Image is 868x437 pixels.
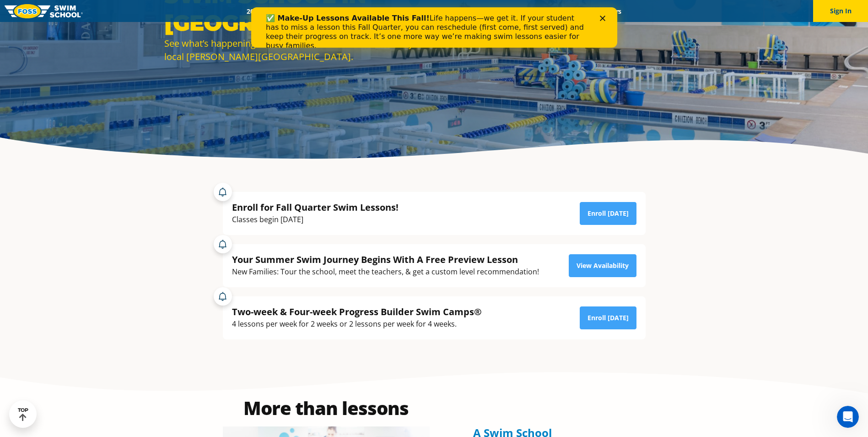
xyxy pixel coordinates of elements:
[232,213,399,226] div: Classes begin [DATE]
[837,406,859,428] iframe: Intercom live chat
[580,202,636,225] a: Enroll [DATE]
[15,6,178,15] b: ✅ Make-Up Lessons Available This Fall!
[232,201,399,213] div: Enroll for Fall Quarter Swim Lessons!
[232,266,539,278] div: New Families: Tour the school, meet the teachers, & get a custom level recommendation!
[232,318,482,330] div: 4 lessons per week for 2 weeks or 2 lessons per week for 4 weeks.
[232,306,482,318] div: Two-week & Four-week Progress Builder Swim Camps®
[415,7,466,16] a: About FOSS
[569,254,636,277] a: View Availability
[251,7,617,48] iframe: Intercom live chat banner
[562,7,591,16] a: Blog
[296,7,334,16] a: Schools
[591,7,629,16] a: Careers
[18,407,28,421] div: TOP
[239,7,296,16] a: 2025 Calendar
[223,399,430,417] h2: More than lessons
[334,7,415,16] a: Swim Path® Program
[15,6,337,43] div: Life happens—we get it. If your student has to miss a lesson this Fall Quarter, you can reschedul...
[164,37,430,63] div: See what’s happening and find reasons to hit the water at your local [PERSON_NAME][GEOGRAPHIC_DATA].
[232,253,539,266] div: Your Summer Swim Journey Begins With A Free Preview Lesson
[5,4,83,18] img: FOSS Swim School Logo
[349,8,358,14] div: Close
[580,306,636,329] a: Enroll [DATE]
[466,7,563,16] a: Swim Like [PERSON_NAME]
